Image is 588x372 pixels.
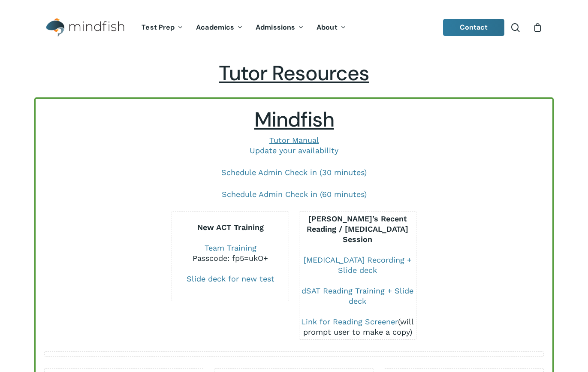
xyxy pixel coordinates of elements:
[142,23,175,32] span: Test Prep
[301,317,398,326] a: Link for Reading Screener
[219,60,369,87] span: Tutor Resources
[197,223,264,232] b: New ACT Training
[302,286,413,305] a: dSAT Reading Training + Slide deck
[205,243,256,252] a: Team Training
[34,12,554,44] header: Main Menu
[222,190,367,199] a: Schedule Admin Check in (60 minutes)
[299,317,416,337] div: (will prompt user to make a copy)
[135,24,190,31] a: Test Prep
[249,24,310,31] a: Admissions
[317,23,338,32] span: About
[256,23,295,32] span: Admissions
[460,23,488,32] span: Contact
[269,136,319,145] a: Tutor Manual
[443,19,505,36] a: Contact
[250,146,338,155] a: Update your availability
[172,253,288,263] div: Passcode: fp5=ukO+
[533,23,542,32] a: Cart
[221,168,367,177] a: Schedule Admin Check in (30 minutes)
[196,23,234,32] span: Academics
[304,255,412,275] a: [MEDICAL_DATA] Recording + Slide deck
[310,24,353,31] a: About
[307,214,408,244] b: [PERSON_NAME]’s Recent Reading / [MEDICAL_DATA] Session
[135,12,352,44] nav: Main Menu
[190,24,249,31] a: Academics
[254,106,334,133] span: Mindfish
[187,274,274,283] a: Slide deck for new test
